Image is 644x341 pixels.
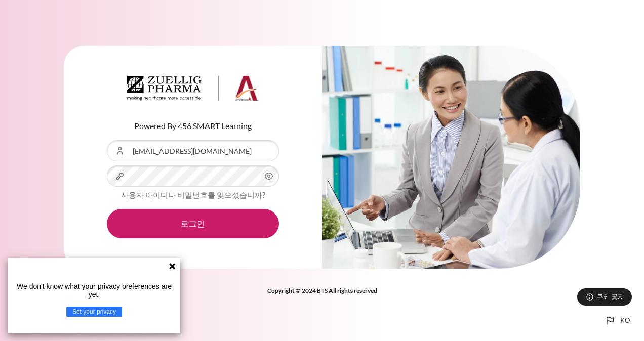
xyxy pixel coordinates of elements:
input: 사용자 아이디 [107,140,279,161]
p: We don't know what your privacy preferences are yet. [12,282,176,299]
button: 로그인 [107,209,279,238]
p: Powered By 456 SMART Learning [107,120,279,132]
strong: Copyright © 2024 BTS All rights reserved [267,287,377,294]
span: 쿠키 공지 [597,292,624,302]
img: Architeck [127,76,259,101]
span: ko [620,316,630,326]
a: 사용자 아이디나 비밀번호를 잊으셨습니까? [121,190,265,199]
button: Set your privacy [66,307,122,317]
button: Languages [600,311,634,331]
button: 쿠키 공지 [577,288,632,306]
a: Architeck [127,76,259,105]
